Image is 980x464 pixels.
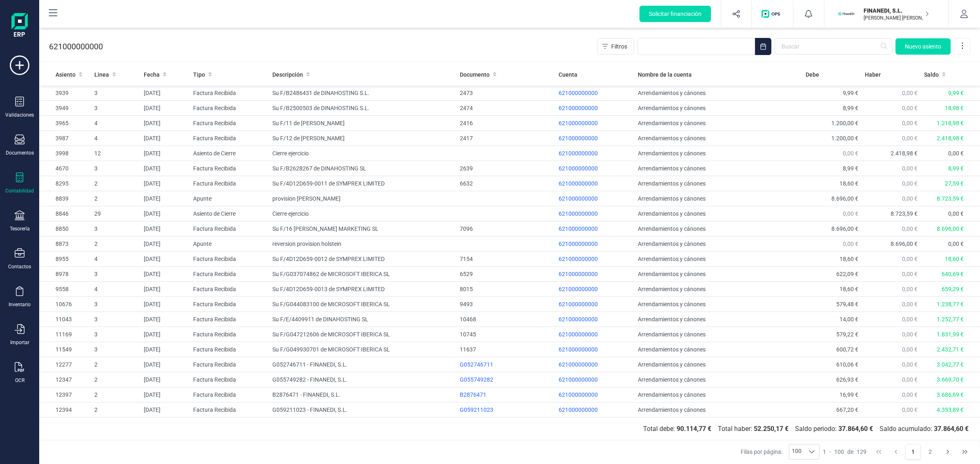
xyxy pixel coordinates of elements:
td: 11169 [39,327,91,342]
td: Su F/12 de [PERSON_NAME] [269,131,457,146]
span: 659,29 € [942,286,964,292]
span: 100 [789,444,804,459]
td: Arrendamientos y cánones [635,297,802,312]
td: [DATE] [140,101,190,116]
td: Apunte [190,236,269,252]
span: 2.432,71 € [937,346,964,353]
div: 10745 [460,330,552,338]
span: 621000000000 [559,120,598,126]
td: Factura Recibida [190,116,269,131]
td: reversion provision holstein [269,236,457,252]
td: Asiento de Cierre [190,206,269,221]
span: 621000000000 [559,407,598,413]
span: Documento [460,71,490,79]
td: [DATE] [140,387,190,402]
td: G055749282 - FINANEDI, S.L. [269,372,457,387]
span: 621000000000 [559,150,598,157]
span: 1.200,00 € [831,120,858,126]
td: 3998 [39,146,91,161]
span: 621000000000 [559,241,598,247]
span: 621000000000 [559,331,598,338]
span: 14,00 € [840,316,858,323]
span: 8.696,00 € [831,225,858,232]
span: 0,00 € [843,210,858,217]
span: 1.252,77 € [937,316,964,323]
span: Debe [806,71,819,79]
td: Factura Recibida [190,387,269,402]
span: Fecha [144,71,160,79]
td: [DATE] [140,252,190,267]
td: Arrendamientos y cánones [635,236,802,252]
span: 0,00 € [902,286,918,292]
td: 4 [91,252,140,267]
td: 29 [91,206,140,221]
span: 18,60 € [840,286,858,292]
span: Total haber: [715,424,792,434]
span: Nuevo asiento [905,42,941,51]
td: Factura Recibida [190,86,269,101]
td: 10676 [39,297,91,312]
div: Inventario [9,301,31,308]
span: 3.042,77 € [937,361,964,368]
td: [DATE] [140,327,190,342]
span: 621000000000 [559,376,598,383]
td: G059211023 - FINANEDI, S.L. [269,402,457,418]
span: 1.238,77 € [937,301,964,307]
div: Tesorería [10,225,30,232]
span: 621000000000 [559,256,598,262]
img: Logo Finanedi [11,13,28,39]
span: 621000000000 [559,105,598,111]
span: 27,59 € [945,180,964,187]
span: 16,99 € [840,391,858,398]
button: Page 1 [905,444,921,460]
td: Arrendamientos y cánones [635,176,802,191]
td: Factura Recibida [190,297,269,312]
td: 3 [91,327,140,342]
span: Linea [94,71,109,79]
td: 11549 [39,342,91,357]
td: 12277 [39,357,91,372]
div: 9493 [460,300,552,308]
td: Su F/B2500503 de DINAHOSTING S.L. [269,101,457,116]
span: 626,93 € [836,376,858,383]
td: [DATE] [140,221,190,236]
div: - [823,448,866,456]
td: Arrendamientos y cánones [635,221,802,236]
td: Apunte [190,191,269,206]
td: 3949 [39,101,91,116]
td: provision [PERSON_NAME] [269,191,457,206]
span: de [847,448,853,456]
span: 8,99 € [843,105,858,111]
span: 0,00 € [902,361,918,368]
div: 2639 [460,164,552,172]
input: Buscar [775,38,892,55]
td: 2 [91,357,140,372]
div: 6632 [460,179,552,188]
div: Documentos [6,150,34,156]
td: Arrendamientos y cánones [635,252,802,267]
td: [DATE] [140,312,190,327]
span: 0,00 € [902,376,918,383]
td: Su F/G049930701 de MICROSOFT IBERICA SL [269,342,457,357]
span: 4.353,89 € [937,407,964,413]
td: [DATE] [140,206,190,221]
td: Su F/16 [PERSON_NAME] MARKETING SL [269,221,457,236]
td: Factura Recibida [190,101,269,116]
span: 621000000000 [559,391,598,398]
td: Arrendamientos y cánones [635,161,802,176]
td: Factura Recibida [190,357,269,372]
td: 8850 [39,221,91,236]
td: Su F/4D12D659-0013 de SYMPREX LIMITED [269,282,457,297]
span: 8,99 € [843,165,858,172]
span: 0,00 € [902,225,918,232]
td: Su F/B2628267 de DINAHOSTING SL [269,161,457,176]
td: 8978 [39,267,91,282]
span: Descripción [272,71,303,79]
span: Saldo [924,71,939,79]
td: Factura Recibida [190,131,269,146]
td: 4D12D659-0019 - FINANEDI, S.L. [269,418,457,433]
span: 0,00 € [902,135,918,141]
span: 8,99 € [948,165,964,172]
span: 1 [823,448,826,456]
td: Asiento de Cierre [190,146,269,161]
